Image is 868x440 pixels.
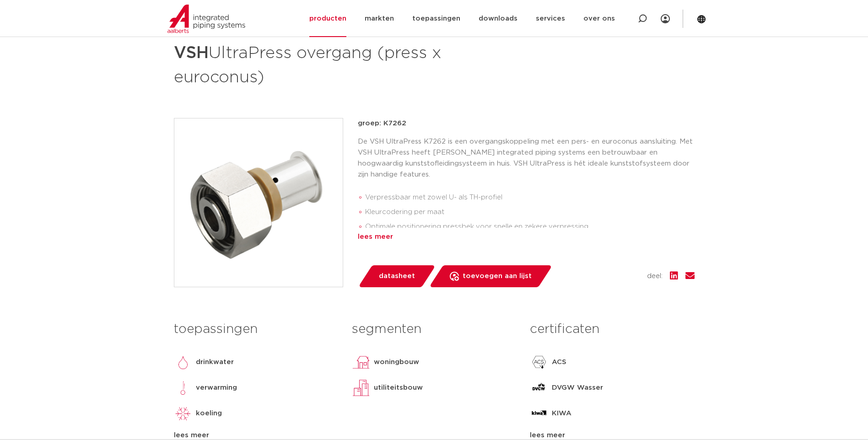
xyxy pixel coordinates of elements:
[358,118,695,129] p: groep: K7262
[365,220,695,234] li: Optimale positionering pressbek voor snelle en zekere verpressing
[463,269,532,284] span: toevoegen aan lijst
[530,353,548,371] img: ACS
[358,265,436,287] a: datasheet
[174,379,192,397] img: verwarming
[530,320,694,338] h3: certificaten
[352,353,370,371] img: woningbouw
[530,379,548,397] img: DVGW Wasser
[552,357,566,368] p: ACS
[552,408,571,419] p: KIWA
[174,320,338,338] h3: toepassingen
[552,382,603,393] p: DVGW Wasser
[358,136,695,180] p: De VSH UltraPress K7262 is een overgangskoppeling met een pers- en euroconus aansluiting. Met VSH...
[174,39,518,89] h1: UltraPress overgang (press x euroconus)
[196,408,222,419] p: koeling
[374,382,423,393] p: utiliteitsbouw
[530,404,548,423] img: KIWA
[352,320,516,338] h3: segmenten
[174,45,209,61] strong: VSH
[647,271,663,282] span: deel:
[358,231,695,242] div: lees meer
[365,205,695,220] li: Kleurcodering per maat
[196,382,237,393] p: verwarming
[379,269,415,284] span: datasheet
[374,357,419,368] p: woningbouw
[174,353,192,371] img: drinkwater
[174,404,192,423] img: koeling
[174,118,343,287] img: Product Image for VSH UltraPress overgang (press x euroconus)
[352,379,370,397] img: utiliteitsbouw
[196,357,234,368] p: drinkwater
[365,190,695,205] li: Verpressbaar met zowel U- als TH-profiel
